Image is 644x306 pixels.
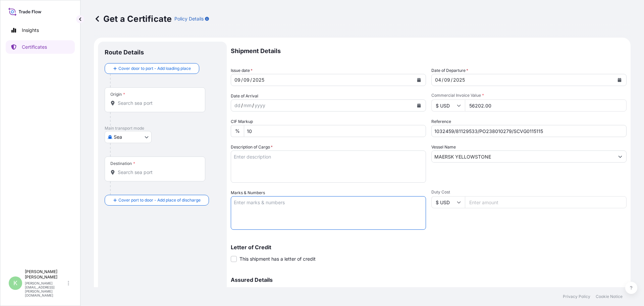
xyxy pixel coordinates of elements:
[563,294,590,299] a: Privacy Policy
[231,93,258,99] span: Date of Arrival
[22,27,39,34] p: Insights
[105,126,220,131] p: Main transport mode
[114,134,122,140] span: Sea
[431,144,456,150] label: Vessel Name
[231,277,627,282] p: Assured Details
[431,118,451,125] label: Reference
[244,125,426,137] input: Enter percentage between 0 and 10%
[110,161,135,166] div: Destination
[105,48,144,56] p: Route Details
[118,169,197,176] input: Destination
[241,76,243,84] div: /
[118,65,191,72] span: Cover door to port - Add loading place
[13,280,17,287] span: K
[431,93,627,98] span: Commercial Invoice Value
[252,76,265,84] div: year,
[431,67,468,74] span: Date of Departure
[465,99,627,112] input: Enter amount
[174,15,204,22] p: Policy Details
[105,195,209,206] button: Cover port to door - Add place of discharge
[443,76,451,84] div: month,
[105,131,152,143] button: Select transport
[243,76,250,84] div: month,
[6,24,75,37] a: Insights
[241,101,243,110] div: /
[431,125,627,137] input: Enter booking reference
[239,256,316,262] span: This shipment has a letter of credit
[25,281,66,297] p: [PERSON_NAME][EMAIL_ADDRESS][PERSON_NAME][DOMAIN_NAME]
[434,76,442,84] div: day,
[231,125,244,137] div: %
[234,76,241,84] div: day,
[250,76,252,84] div: /
[243,101,252,110] div: month,
[614,150,626,163] button: Show suggestions
[231,245,627,250] p: Letter of Credit
[231,189,265,196] label: Marks & Numbers
[6,40,75,54] a: Certificates
[414,75,424,85] button: Calendar
[231,42,627,60] p: Shipment Details
[94,13,172,24] p: Get a Certificate
[452,76,466,84] div: year,
[414,100,424,111] button: Calendar
[431,189,627,195] span: Duty Cost
[231,118,253,125] label: CIF Markup
[118,100,197,106] input: Origin
[105,63,199,74] button: Cover door to port - Add loading place
[231,144,273,150] label: Description of Cargo
[118,197,201,204] span: Cover port to door - Add place of discharge
[442,76,443,84] div: /
[614,75,625,85] button: Calendar
[252,101,254,110] div: /
[465,196,627,208] input: Enter amount
[451,76,452,84] div: /
[110,92,125,97] div: Origin
[22,44,47,50] p: Certificates
[234,101,241,110] div: day,
[432,150,614,163] input: Type to search vessel name or IMO
[596,294,623,299] a: Cookie Notice
[25,269,66,280] p: [PERSON_NAME] [PERSON_NAME]
[254,101,266,110] div: year,
[231,67,253,74] span: Issue date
